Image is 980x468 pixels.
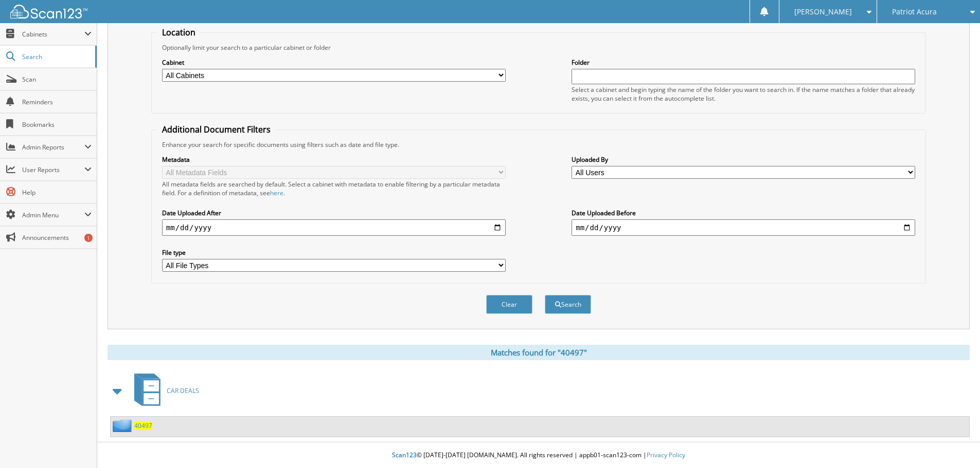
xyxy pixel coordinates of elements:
div: 1 [84,234,93,242]
label: Date Uploaded After [162,209,506,217]
div: Optionally limit your search to a particular cabinet or folder [157,43,920,52]
span: Reminders [22,98,92,106]
input: start [162,219,506,236]
div: Enhance your search for specific documents using filters such as date and file type. [157,140,920,149]
img: folder2.png [113,419,134,432]
input: end [572,219,915,236]
span: Announcements [22,233,92,242]
label: Uploaded By [572,155,915,164]
span: Cabinets [22,30,84,39]
span: Scan123 [392,451,417,459]
a: CAR DEALS [128,370,199,411]
img: scan123-logo-white.svg [10,5,87,18]
button: Clear [486,295,532,314]
span: Patriot Acura [892,9,937,15]
span: Admin Menu [22,211,84,219]
span: Admin Reports [22,143,84,152]
span: User Reports [22,165,84,174]
label: Date Uploaded Before [572,209,915,217]
span: Bookmarks [22,120,92,129]
div: All metadata fields are searched by default. Select a cabinet with metadata to enable filtering b... [162,180,506,197]
button: Search [545,295,591,314]
a: here [270,189,283,197]
div: © [DATE]-[DATE] [DOMAIN_NAME]. All rights reserved | appb01-scan123-com | [97,443,980,468]
a: Privacy Policy [647,451,685,459]
div: Matches found for "40497" [108,345,970,360]
label: Metadata [162,155,506,164]
label: File type [162,248,506,257]
legend: Additional Document Filters [157,124,276,135]
span: Scan [22,75,92,84]
span: [PERSON_NAME] [794,9,852,15]
legend: Location [157,27,201,38]
label: Cabinet [162,58,506,67]
span: Help [22,188,92,197]
label: Folder [572,58,915,67]
a: 40497 [134,421,152,430]
span: CAR DEALS [167,386,199,395]
div: Select a cabinet and begin typing the name of the folder you want to search in. If the name match... [572,85,915,103]
span: Search [22,52,90,61]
